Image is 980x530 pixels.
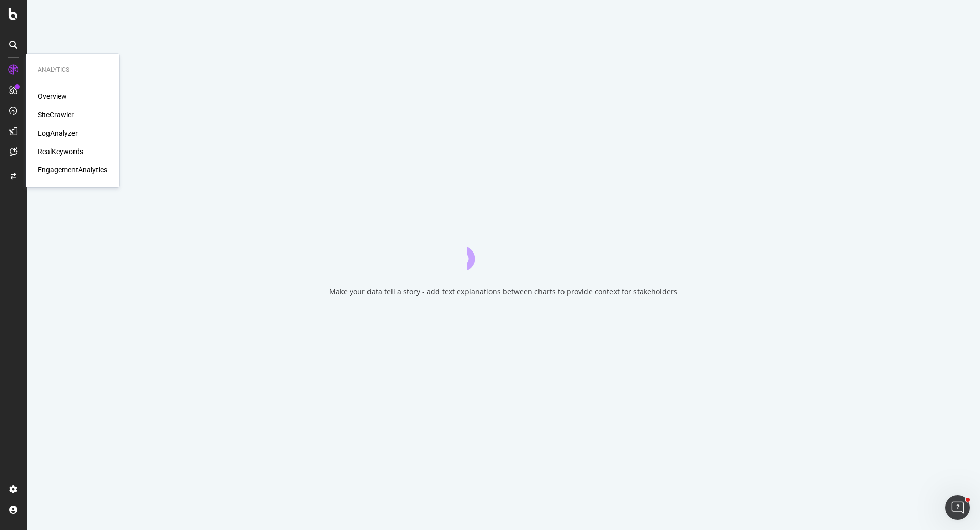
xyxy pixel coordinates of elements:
iframe: Intercom live chat [945,495,970,520]
div: Analytics [38,66,107,74]
a: EngagementAnalytics [38,165,107,175]
a: RealKeywords [38,146,83,157]
div: Make your data tell a story - add text explanations between charts to provide context for stakeho... [329,287,677,297]
div: animation [467,234,540,270]
a: LogAnalyzer [38,128,78,138]
a: Overview [38,91,67,102]
a: SiteCrawler [38,110,74,120]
